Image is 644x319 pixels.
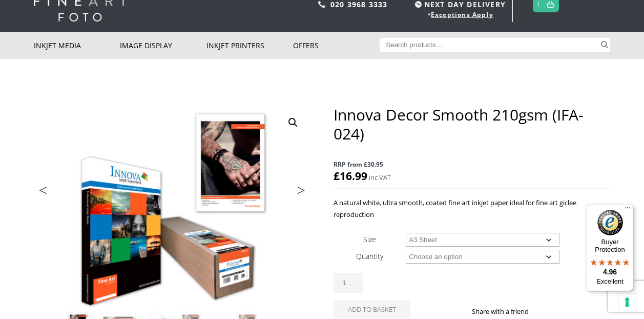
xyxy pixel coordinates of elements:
[334,197,610,221] p: A natural white, ultra smooth, coated fine art inkjet paper ideal for fine art giclee reproduction
[334,169,367,183] bdi: 16.99
[621,204,634,216] button: Menu
[618,293,636,311] button: Your consent preferences for tracking technologies
[334,105,610,143] h1: Innova Decor Smooth 210gsm (IFA-024)
[334,273,363,293] input: Product quantity
[356,251,383,261] label: Quantity
[431,10,493,19] a: Exceptions Apply
[206,32,293,59] a: Inkjet Printers
[586,204,634,291] button: Trusted Shops TrustmarkBuyer Protection4.96Excellent
[586,238,634,253] p: Buyer Protection
[318,1,325,8] img: phone.svg
[380,38,599,52] input: Search products…
[599,38,611,52] button: Search
[293,32,380,59] a: Offers
[334,158,610,170] span: RRP from £30.95
[415,1,422,8] img: time.svg
[334,169,340,183] span: £
[603,268,617,276] span: 4.96
[553,307,562,315] img: twitter sharing button
[566,307,574,315] img: email sharing button
[547,1,554,8] img: basket.svg
[541,307,549,315] img: facebook sharing button
[334,301,410,318] button: Add to basket
[586,277,634,286] p: Excellent
[34,32,120,59] a: Inkjet Media
[284,113,302,132] a: View full-screen image gallery
[120,32,206,59] a: Image Display
[472,306,541,317] p: Share with a friend
[597,210,623,235] img: Trusted Shops Trustmark
[363,234,376,244] label: Size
